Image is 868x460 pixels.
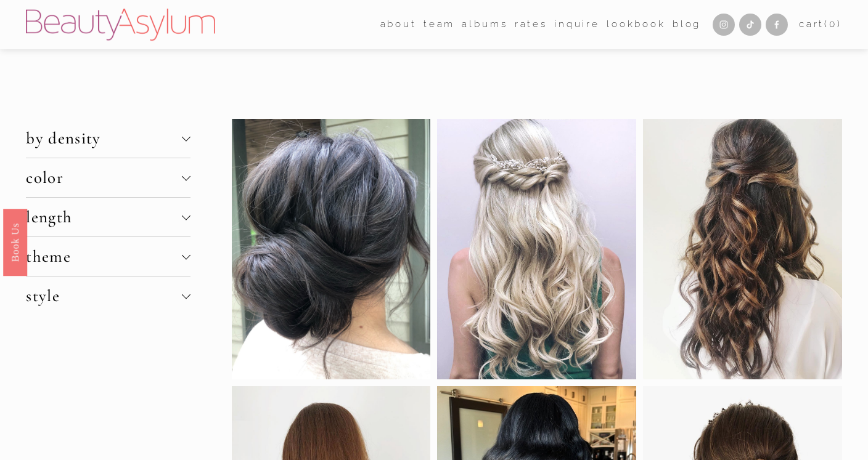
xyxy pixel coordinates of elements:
[26,237,190,276] button: theme
[607,15,666,34] a: Lookbook
[673,15,701,34] a: Blog
[26,9,215,41] img: Beauty Asylum | Bridal Hair &amp; Makeup Charlotte &amp; Atlanta
[380,15,417,34] a: folder dropdown
[380,16,417,33] span: about
[26,246,182,267] span: theme
[26,276,190,315] button: style
[713,14,735,36] a: Instagram
[26,286,182,306] span: style
[799,16,842,33] a: 0 items in cart
[26,207,182,227] span: length
[766,14,788,36] a: Facebook
[424,15,455,34] a: folder dropdown
[26,167,182,188] span: color
[26,158,190,197] button: color
[3,208,27,275] a: Book Us
[26,119,190,158] button: by density
[424,16,455,33] span: team
[515,15,547,34] a: Rates
[824,18,841,30] span: ( )
[554,15,600,34] a: Inquire
[829,18,837,30] span: 0
[26,198,190,236] button: length
[26,128,182,148] span: by density
[739,14,761,36] a: TikTok
[462,15,507,34] a: albums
